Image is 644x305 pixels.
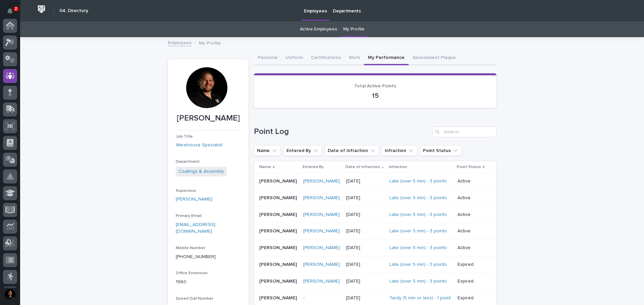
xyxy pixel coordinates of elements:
p: Active [458,228,486,234]
p: [PERSON_NAME] [259,244,298,251]
button: Date of Infraction [325,145,379,156]
a: Warehouse Specialist [176,142,222,149]
p: [DATE] [346,195,384,201]
a: Late (over 5 min) - 3 points [389,195,447,201]
tr: [PERSON_NAME][PERSON_NAME] [PERSON_NAME] [DATE]Late (over 5 min) - 3 points Active [254,173,496,189]
a: [PERSON_NAME] [303,262,340,268]
p: Date of Infraction [345,163,380,171]
h1: Point Log [254,127,430,137]
button: Infraction [382,145,417,156]
button: Uniform [281,51,307,65]
a: Late (over 5 min) - 3 points [389,178,447,184]
a: [PERSON_NAME] [303,212,340,218]
p: [PERSON_NAME] [259,294,298,301]
tr: [PERSON_NAME][PERSON_NAME] [PERSON_NAME] [DATE]Late (over 5 min) - 3 points Expired [254,256,496,273]
a: Late (over 5 min) - 3 points [389,279,447,284]
p: Expired [458,279,486,284]
a: Late (over 5 min) - 3 points [389,228,447,234]
tr: [PERSON_NAME][PERSON_NAME] [PERSON_NAME] [DATE]Late (over 5 min) - 3 points Active [254,223,496,240]
button: Entered By [283,145,322,156]
img: Workspace Logo [35,3,48,15]
span: Office Extension [176,271,208,275]
button: Name [254,145,281,156]
a: My Profile [343,21,365,37]
p: 15 [262,92,488,100]
p: [PERSON_NAME] [259,177,298,184]
p: [PERSON_NAME] [259,227,298,234]
p: Entered By [303,163,324,171]
p: [DATE] [346,245,384,251]
a: [PERSON_NAME] [303,245,340,251]
p: [DATE] [346,262,384,268]
tr: [PERSON_NAME][PERSON_NAME] [PERSON_NAME] [DATE]Late (over 5 min) - 3 points Active [254,240,496,256]
p: [DATE] [346,212,384,218]
button: My Performance [364,51,409,65]
a: Employees [168,39,192,46]
p: Infraction [389,163,407,171]
span: Speed Dial Number [176,297,213,301]
a: Coatings & Assembly [178,168,224,175]
button: Certifications [307,51,345,65]
p: [PERSON_NAME] [259,194,298,201]
a: [PERSON_NAME] [176,196,212,203]
a: Late (over 5 min) - 3 points [389,245,447,251]
a: [PERSON_NAME] [303,178,340,184]
tr: [PERSON_NAME][PERSON_NAME] [PERSON_NAME] [DATE]Late (over 5 min) - 3 points Active [254,189,496,206]
tr: [PERSON_NAME][PERSON_NAME] [PERSON_NAME] [DATE]Late (over 5 min) - 3 points Active [254,206,496,223]
a: Late (over 5 min) - 3 points [389,212,447,218]
p: [PERSON_NAME] [176,113,240,123]
button: Work [345,51,364,65]
a: [PERSON_NAME] [303,279,340,284]
button: Assessment Plaque [409,51,460,65]
a: [PERSON_NAME] [303,195,340,201]
input: Search [433,127,496,137]
p: [DATE] [346,178,384,184]
p: [DATE] [346,279,384,284]
span: Supervisor [176,189,196,193]
span: Department [176,160,200,164]
div: Notifications2 [8,8,17,19]
p: Expired [458,295,486,301]
button: users-avatar [3,288,17,302]
p: Point Status [457,163,481,171]
p: Active [458,212,486,218]
a: Tardy (5 min or less) - 1 point [389,295,451,301]
p: My Profile [199,39,221,46]
span: Job Title [176,135,193,139]
button: Notifications [3,4,17,18]
button: Point Status [420,145,462,156]
span: Primary Email [176,214,202,218]
h2: 04. Directory [59,8,88,14]
p: Active [458,178,486,184]
a: Active Employees [300,21,337,37]
span: Mobile Number [176,246,205,250]
p: Active [458,195,486,201]
p: Expired [458,262,486,268]
p: Active [458,245,486,251]
a: [EMAIL_ADDRESS][DOMAIN_NAME] [176,222,215,234]
a: [PERSON_NAME] [303,228,340,234]
p: [PERSON_NAME] [259,277,298,284]
a: [PHONE_NUMBER] [176,254,216,259]
p: 1960 [176,279,240,286]
tr: [PERSON_NAME][PERSON_NAME] [PERSON_NAME] [DATE]Late (over 5 min) - 3 points Expired [254,273,496,290]
button: Personal [254,51,281,65]
p: Name [259,163,271,171]
a: Late (over 5 min) - 3 points [389,262,447,268]
p: [PERSON_NAME] [259,211,298,218]
p: [DATE] [346,295,384,301]
span: Total Active Points [354,84,396,88]
p: [DATE] [346,228,384,234]
p: [PERSON_NAME] [259,260,298,268]
p: - [303,295,341,301]
p: 2 [15,6,17,11]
